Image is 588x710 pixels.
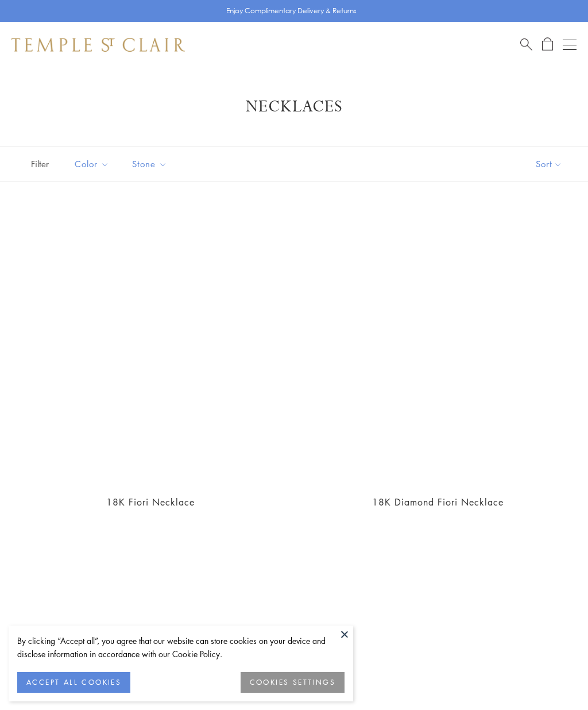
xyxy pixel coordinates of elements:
[301,211,574,484] a: N31810-FIORI
[17,634,345,661] div: By clicking “Accept all”, you agree that our website can store cookies on your device and disclos...
[126,157,176,171] span: Stone
[29,97,559,117] h1: Necklaces
[11,38,185,52] img: Temple St. Clair
[372,496,504,508] a: 18K Diamond Fiori Necklace
[520,37,532,52] a: Search
[66,151,118,177] button: Color
[123,151,176,177] button: Stone
[542,37,553,52] a: Open Shopping Bag
[531,656,577,699] iframe: Gorgias live chat messenger
[17,672,130,693] button: ACCEPT ALL COOKIES
[226,5,357,17] p: Enjoy Complimentary Delivery & Returns
[106,496,195,508] a: 18K Fiori Necklace
[14,211,287,484] a: 18K Fiori Necklace
[510,146,588,182] button: Show sort by
[69,157,118,171] span: Color
[241,672,345,693] button: COOKIES SETTINGS
[563,38,577,52] button: Open navigation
